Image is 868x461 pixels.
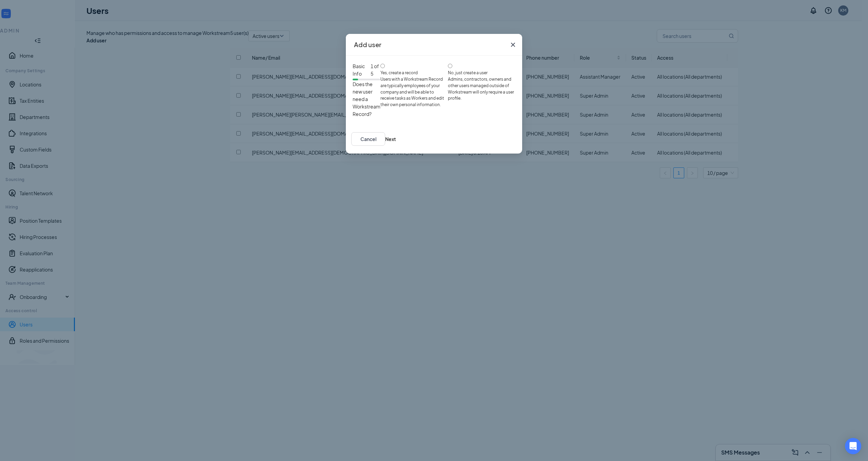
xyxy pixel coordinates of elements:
[385,135,396,143] button: Next
[353,81,380,117] span: Does the new user need a Workstream Record?
[380,70,448,76] span: Yes, create a record
[509,41,517,49] svg: Cross
[371,62,380,77] span: 1 of 5
[351,132,385,146] button: Cancel
[380,76,448,108] div: Users with a Workstream Record are typically employees of your company and will be able to receiv...
[354,41,381,48] h3: Add user
[504,34,522,56] button: Close
[845,438,861,454] div: Open Intercom Messenger
[448,70,515,76] span: No, just create a user
[353,62,371,77] span: Basic Info
[448,76,515,102] div: Admins, contractors, owners and other users managed outside of Workstream will only require a use...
